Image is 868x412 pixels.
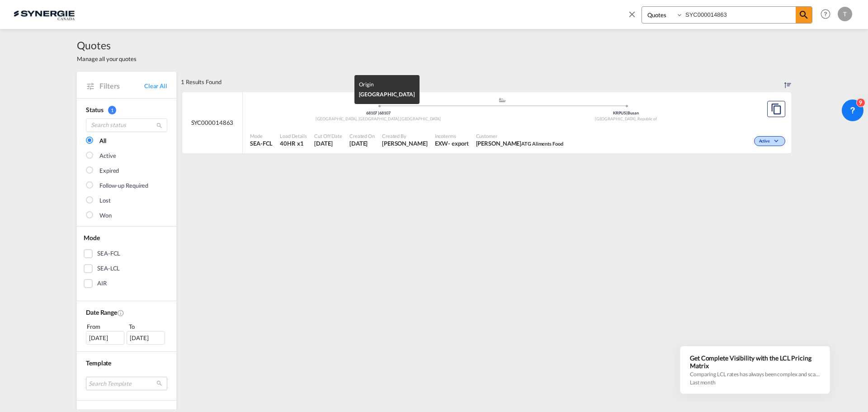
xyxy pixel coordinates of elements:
[784,72,791,92] div: Sort by: Created On
[77,38,137,52] span: Quotes
[77,55,137,63] span: Manage all your quotes
[399,116,400,121] span: ,
[84,234,100,242] span: Mode
[99,211,112,220] div: Won
[99,152,116,161] div: Active
[127,331,165,345] div: [DATE]
[86,322,126,331] div: From
[156,122,163,129] md-icon: icon-magnify
[99,196,111,205] div: Lost
[314,139,342,147] span: 18 Sep 2025
[382,133,428,139] span: Created By
[759,138,772,145] span: Active
[400,116,441,121] span: [GEOGRAPHIC_DATA]
[84,279,170,288] md-checkbox: AIR
[818,6,838,23] div: Help
[14,4,75,24] img: 1f56c880d42311ef80fc7dca854c8e59.png
[595,116,657,121] span: [GEOGRAPHIC_DATA], Republic of
[99,166,119,175] div: Expired
[497,98,508,102] md-icon: assets/icons/custom/ship-fill.svg
[108,106,116,114] span: 1
[818,6,833,22] span: Help
[97,279,107,288] div: AIR
[754,136,785,146] div: Change Status Here
[359,91,415,98] span: [GEOGRAPHIC_DATA]
[99,137,106,146] div: All
[798,9,809,20] md-icon: icon-magnify
[191,118,234,127] span: SYC000014863
[314,133,342,139] span: Cut Off Date
[280,139,307,147] span: 40HR x 1
[86,105,167,114] div: Status 1
[476,139,563,147] span: Yanick Desormeaux ATG Aliments Food
[99,181,148,190] div: Follow-up Required
[838,7,852,21] div: T
[683,7,796,23] input: Enter Quotation Number
[521,141,563,147] span: ATG Aliments Food
[448,139,468,147] div: - export
[627,6,642,28] span: icon-close
[349,139,375,147] span: 18 Sep 2025
[366,110,379,115] span: 68107
[86,106,103,114] span: Status
[86,322,167,345] span: From To [DATE][DATE]
[626,110,627,115] span: |
[316,116,400,121] span: [GEOGRAPHIC_DATA], [GEOGRAPHIC_DATA]
[378,110,379,115] span: |
[435,139,469,147] div: EXW export
[86,308,117,316] span: Date Range
[349,133,375,139] span: Created On
[772,139,783,144] md-icon: icon-chevron-down
[435,139,448,147] div: EXW
[97,249,120,258] div: SEA-FCL
[84,249,170,258] md-checkbox: SEA-FCL
[250,133,273,139] span: Mode
[250,139,273,147] span: SEA-FCL
[128,322,168,331] div: To
[280,133,307,139] span: Load Details
[99,81,144,91] span: Filters
[382,139,428,147] span: Daniel Dico
[359,80,415,90] div: Origin
[117,309,124,317] md-icon: Created On
[476,133,563,139] span: Customer
[796,7,812,23] span: icon-magnify
[86,359,111,367] span: Template
[613,110,639,115] span: KRPUS Busan
[767,101,785,117] button: Copy Quote
[182,92,791,154] div: SYC000014863 assets/icons/custom/ship-fill.svgassets/icons/custom/roll-o-plane.svgOrigin United S...
[627,9,637,19] md-icon: icon-close
[144,82,167,90] a: Clear All
[84,264,170,273] md-checkbox: SEA-LCL
[86,331,124,345] div: [DATE]
[86,118,167,132] input: Search status
[435,133,469,139] span: Incoterms
[181,72,222,92] div: 1 Results Found
[379,110,391,115] span: 68107
[771,104,782,114] md-icon: assets/icons/custom/copyQuote.svg
[97,264,120,273] div: SEA-LCL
